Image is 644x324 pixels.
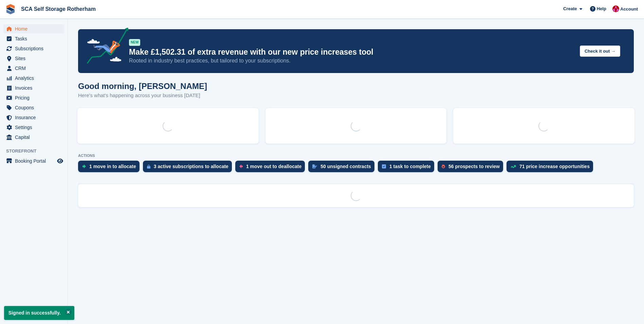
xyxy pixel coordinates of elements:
[235,161,308,176] a: 1 move out to deallocate
[3,123,64,132] a: menu
[312,164,317,168] img: contract_signature_icon-13c848040528278c33f63329250d36e43548de30e8caae1d1a13099fd9432cc5.svg
[15,64,56,73] span: CRM
[442,164,445,168] img: prospect-51fa495bee0391a8d652442698ab0144808aea92771e9ea1ae160a38d050c398.svg
[246,164,301,169] div: 1 move out to deallocate
[129,57,574,65] p: Rooted in industry best practices, but tailored to your subscriptions.
[15,113,56,122] span: Insurance
[511,165,516,168] img: price_increase_opportunities-93ffe204e8149a01c8c9dc8f82e8f89637d9d84a8eef4429ea346261dce0b2c0.svg
[320,164,371,169] div: 50 unsigned contracts
[78,82,207,91] h1: Good morning, [PERSON_NAME]
[389,164,431,169] div: 1 task to complete
[612,5,619,12] img: Thomas Webb
[15,123,56,132] span: Settings
[81,28,129,66] img: price-adjustments-announcement-icon-8257ccfd72463d97f412b2fc003d46551f7dbcb40ab6d574587a9cd5c0d94...
[15,24,56,34] span: Home
[563,5,577,12] span: Create
[3,132,64,142] a: menu
[15,93,56,103] span: Pricing
[15,103,56,112] span: Coupons
[15,73,56,83] span: Analytics
[378,161,438,176] a: 1 task to complete
[519,164,590,169] div: 71 price increase opportunities
[620,6,638,13] span: Account
[56,157,64,165] a: Preview store
[147,164,150,169] img: active_subscription_to_allocate_icon-d502201f5373d7db506a760aba3b589e785aa758c864c3986d89f69b8ff3...
[3,44,64,53] a: menu
[597,5,606,12] span: Help
[4,306,74,320] p: Signed in successfully.
[78,92,207,100] p: Here's what's happening across your business [DATE]
[18,3,98,15] a: SCA Self Storage Rotherham
[3,103,64,112] a: menu
[15,44,56,53] span: Subscriptions
[3,34,64,43] a: menu
[15,54,56,63] span: Sites
[3,156,64,166] a: menu
[15,132,56,142] span: Capital
[308,161,378,176] a: 50 unsigned contracts
[580,46,620,57] button: Check it out →
[5,4,16,14] img: stora-icon-8386f47178a22dfd0bd8f6a31ec36ba5ce8667c1dd55bd0f319d3a0aa187defe.svg
[3,54,64,63] a: menu
[143,161,235,176] a: 3 active subscriptions to allocate
[15,83,56,93] span: Invoices
[78,154,634,158] p: ACTIONS
[6,148,68,155] span: Storefront
[15,156,56,166] span: Booking Portal
[15,34,56,43] span: Tasks
[438,161,507,176] a: 56 prospects to review
[382,164,386,168] img: task-75834270c22a3079a89374b754ae025e5fb1db73e45f91037f5363f120a921f8.svg
[89,164,136,169] div: 1 move in to allocate
[3,24,64,34] a: menu
[129,39,140,46] div: NEW
[3,73,64,83] a: menu
[3,93,64,103] a: menu
[154,164,228,169] div: 3 active subscriptions to allocate
[3,113,64,122] a: menu
[3,83,64,93] a: menu
[507,161,596,176] a: 71 price increase opportunities
[239,164,243,168] img: move_outs_to_deallocate_icon-f764333ba52eb49d3ac5e1228854f67142a1ed5810a6f6cc68b1a99e826820c5.svg
[82,164,86,168] img: move_ins_to_allocate_icon-fdf77a2bb77ea45bf5b3d319d69a93e2d87916cf1d5bf7949dd705db3b84f3ca.svg
[129,47,574,57] p: Make £1,502.31 of extra revenue with our new price increases tool
[78,161,143,176] a: 1 move in to allocate
[3,64,64,73] a: menu
[448,164,500,169] div: 56 prospects to review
